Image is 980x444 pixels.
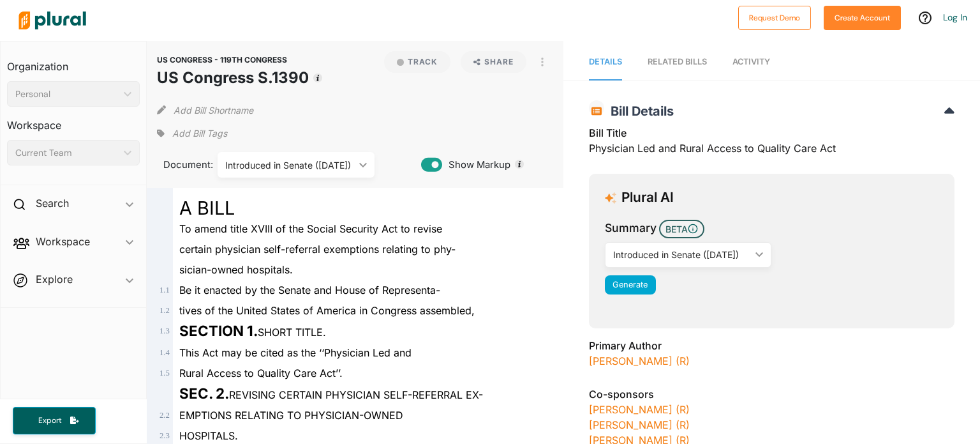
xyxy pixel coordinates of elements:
span: Export [29,415,70,426]
div: Personal [15,88,119,101]
div: Physician Led and Rural Access to Quality Care Act [589,125,954,164]
button: Generate [605,275,656,295]
h3: Co-sponsors [589,387,954,402]
h3: Organization [7,48,140,76]
span: Show Markup [442,158,510,172]
div: Introduced in Senate ([DATE]) [613,248,751,261]
button: Export [13,407,96,434]
span: 1 . 2 [160,306,170,315]
div: Tooltip anchor [312,72,323,84]
a: Log In [943,11,967,23]
h3: Workspace [7,107,140,135]
h2: Search [36,196,69,210]
button: Add Bill Shortname [174,100,253,120]
a: Create Account [824,10,901,24]
button: Track [384,51,450,73]
span: HOSPITALS. [179,429,238,442]
a: [PERSON_NAME] (R) [589,403,690,416]
a: RELATED BILLS [648,44,707,80]
span: Add Bill Tags [172,127,227,140]
span: certain physician self-referral exemptions relating to phy- [179,243,456,256]
span: Document: [157,158,202,172]
div: Introduced in Senate ([DATE]) [225,158,354,172]
button: Share [456,51,531,73]
div: Add tags [157,124,227,143]
span: SHORT TITLE. [179,326,326,339]
span: 1 . 1 [160,286,170,295]
h1: US Congress S.1390 [157,66,309,89]
span: This Act may be cited as the ‘‘Physician Led and [179,346,412,359]
strong: SEC. 2. [179,385,229,402]
span: To amend title XVIII of the Social Security Act to revise [179,222,442,235]
span: Bill Details [604,103,674,119]
button: Request Demo [738,6,811,30]
div: RELATED BILLS [648,56,707,68]
span: BETA [659,220,704,238]
span: A BILL [179,197,235,219]
strong: SECTION 1. [179,322,258,339]
a: Request Demo [738,10,811,24]
span: 1 . 5 [160,369,170,378]
span: Details [589,57,622,66]
a: Activity [732,44,770,80]
button: Create Account [824,6,901,30]
span: tives of the United States of America in Congress assembled, [179,304,475,317]
div: Tooltip anchor [514,158,525,170]
span: REVISING CERTAIN PHYSICIAN SELF-REFERRAL EX- [179,388,483,401]
h3: Bill Title [589,125,954,141]
h3: Plural AI [621,190,674,206]
span: Activity [732,57,770,66]
span: Be it enacted by the Senate and House of Representa- [179,284,440,296]
span: Rural Access to Quality Care Act’’. [179,367,343,379]
h3: Primary Author [589,338,954,353]
span: sician-owned hospitals. [179,263,293,276]
button: Share [461,51,526,73]
span: 2 . 3 [160,431,170,440]
span: Generate [612,280,648,289]
span: 1 . 4 [160,348,170,357]
span: US CONGRESS - 119TH CONGRESS [157,55,287,65]
a: [PERSON_NAME] (R) [589,418,690,431]
h3: Summary [605,220,657,236]
span: 1 . 3 [160,326,170,335]
span: EMPTIONS RELATING TO PHYSICIAN-OWNED [179,409,403,422]
div: Current Team [15,146,119,160]
span: 2 . 2 [160,411,170,420]
a: Details [589,44,622,80]
a: [PERSON_NAME] (R) [589,355,690,367]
